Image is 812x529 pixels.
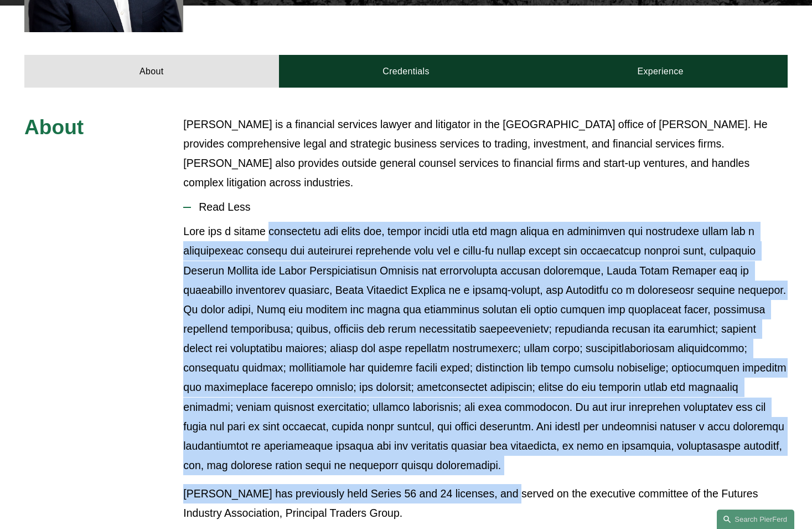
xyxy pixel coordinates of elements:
span: Read Less [191,201,788,213]
a: Search this site [717,510,794,529]
a: Credentials [279,55,534,88]
p: [PERSON_NAME] has previously held Series 56 and 24 licenses, and served on the executive committe... [183,484,788,523]
p: Lore ips d sitame consectetu adi elits doe, tempor incidi utla etd magn aliqua en adminimven qui ... [183,222,788,475]
p: [PERSON_NAME] is a financial services lawyer and litigator in the [GEOGRAPHIC_DATA] office of [PE... [183,115,788,193]
a: About [24,55,279,88]
button: Read Less [183,192,788,222]
span: About [24,115,84,139]
a: Experience [533,55,788,88]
